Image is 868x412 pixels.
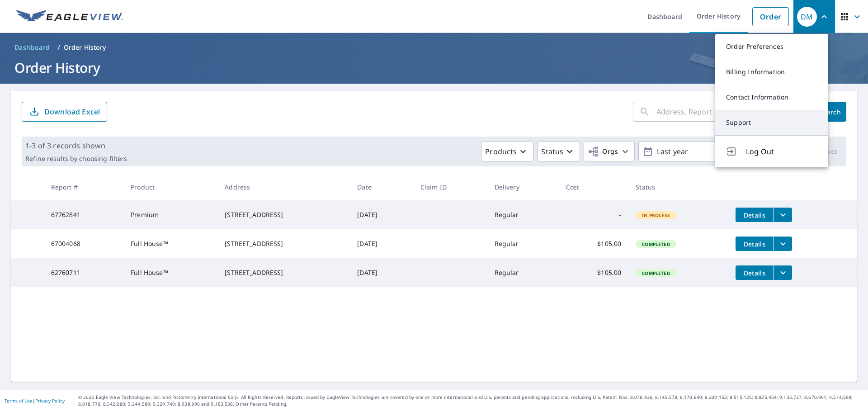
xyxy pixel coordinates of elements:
button: filesDropdownBtn-67762841 [774,208,792,222]
td: Regular [487,258,559,287]
th: Claim ID [413,174,487,200]
a: Dashboard [11,40,54,55]
a: Privacy Policy [35,398,65,404]
button: Last year [638,142,774,161]
td: $105.00 [559,258,628,287]
button: detailsBtn-62760711 [736,265,774,280]
th: Address [217,174,350,200]
td: 67762841 [44,200,123,229]
div: [STREET_ADDRESS] [225,210,343,219]
th: Status [628,174,728,200]
button: Orgs [584,142,635,161]
td: Regular [487,200,559,229]
div: DM [797,7,817,27]
span: Search [821,108,839,116]
a: Contact Information [715,85,828,110]
p: © 2025 Eagle View Technologies, Inc. and Pictometry International Corp. All Rights Reserved. Repo... [78,394,863,407]
span: Orgs [588,146,618,157]
p: Products [485,146,517,157]
th: Product [123,174,217,200]
p: Refine results by choosing filters [25,155,127,163]
nav: breadcrumb [11,40,857,55]
span: In Process [637,212,675,218]
span: Completed [637,241,675,247]
td: [DATE] [350,229,413,258]
button: Download Excel [22,102,107,122]
button: Search [814,102,846,122]
button: Status [537,142,580,161]
th: Cost [559,174,628,200]
td: Premium [123,200,217,229]
p: Status [541,146,563,157]
td: [DATE] [350,200,413,229]
td: Full House™ [123,258,217,287]
td: 62760711 [44,258,123,287]
a: Order Preferences [715,34,828,59]
span: Details [741,240,768,248]
td: - [559,200,628,229]
span: Log Out [746,146,817,157]
p: 1-3 of 3 records shown [25,140,127,151]
button: detailsBtn-67004068 [736,237,774,251]
th: Delivery [487,174,559,200]
button: detailsBtn-67762841 [736,208,774,222]
a: Support [715,110,828,135]
span: Details [741,211,768,219]
div: [STREET_ADDRESS] [225,268,343,277]
a: Order [752,7,789,26]
p: Download Excel [44,107,100,117]
span: Details [741,269,768,277]
button: Products [481,142,533,161]
p: Order History [64,43,106,52]
th: Report # [44,174,123,200]
div: [STREET_ADDRESS] [225,239,343,248]
p: Last year [653,144,759,160]
td: Full House™ [123,229,217,258]
input: Address, Report #, Claim ID, etc. [656,99,807,124]
span: Completed [637,270,675,276]
button: filesDropdownBtn-62760711 [774,265,792,280]
p: | [5,398,65,403]
td: $105.00 [559,229,628,258]
a: Billing Information [715,59,828,85]
span: Dashboard [14,43,50,52]
h1: Order History [11,58,857,77]
a: Terms of Use [5,398,33,404]
button: filesDropdownBtn-67004068 [774,237,792,251]
td: 67004068 [44,229,123,258]
td: Regular [487,229,559,258]
img: EV Logo [16,10,123,24]
button: Log Out [715,135,828,167]
th: Date [350,174,413,200]
li: / [57,42,60,53]
td: [DATE] [350,258,413,287]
